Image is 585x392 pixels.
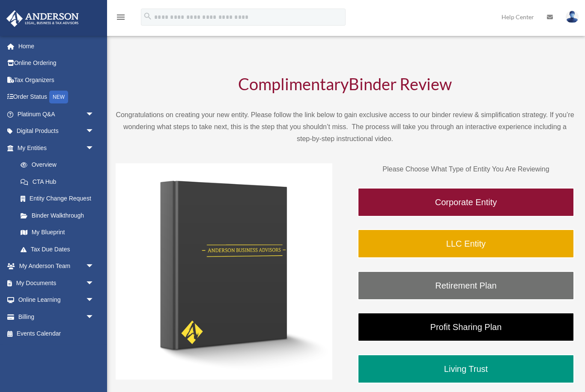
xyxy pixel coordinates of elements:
[116,12,126,22] i: menu
[4,10,81,27] img: Anderson Advisors Platinum Portal
[86,308,103,326] span: arrow_drop_down
[6,274,107,292] a: My Documentsarrow_drop_down
[116,15,126,22] a: menu
[349,74,452,94] span: Binder Review
[238,74,349,94] span: Complimentary
[86,292,103,309] span: arrow_drop_down
[12,156,107,174] a: Overview
[6,88,107,106] a: Order StatusNEW
[6,55,107,72] a: Online Ordering
[358,312,574,342] a: Profit Sharing Plan
[12,207,103,224] a: Binder Walkthrough
[358,188,574,217] a: Corporate Entity
[6,106,107,123] a: Platinum Q&Aarrow_drop_down
[358,354,574,383] a: Living Trust
[6,139,107,156] a: My Entitiesarrow_drop_down
[6,258,107,275] a: My Anderson Teamarrow_drop_down
[143,12,152,21] i: search
[6,71,107,88] a: Tax Organizers
[86,106,103,123] span: arrow_drop_down
[49,91,68,103] div: NEW
[12,241,107,258] a: Tax Due Dates
[116,109,574,145] p: Congratulations on creating your new entity. Please follow the link below to gain exclusive acces...
[12,173,107,190] a: CTA Hub
[86,139,103,157] span: arrow_drop_down
[358,163,574,175] p: Please Choose What Type of Entity You Are Reviewing
[6,308,107,325] a: Billingarrow_drop_down
[358,229,574,258] a: LLC Entity
[86,274,103,292] span: arrow_drop_down
[86,123,103,140] span: arrow_drop_down
[566,11,579,23] img: User Pic
[6,38,107,55] a: Home
[12,224,107,241] a: My Blueprint
[358,271,574,300] a: Retirement Plan
[6,292,107,309] a: Online Learningarrow_drop_down
[86,258,103,275] span: arrow_drop_down
[6,123,107,140] a: Digital Productsarrow_drop_down
[6,325,107,342] a: Events Calendar
[12,190,107,207] a: Entity Change Request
